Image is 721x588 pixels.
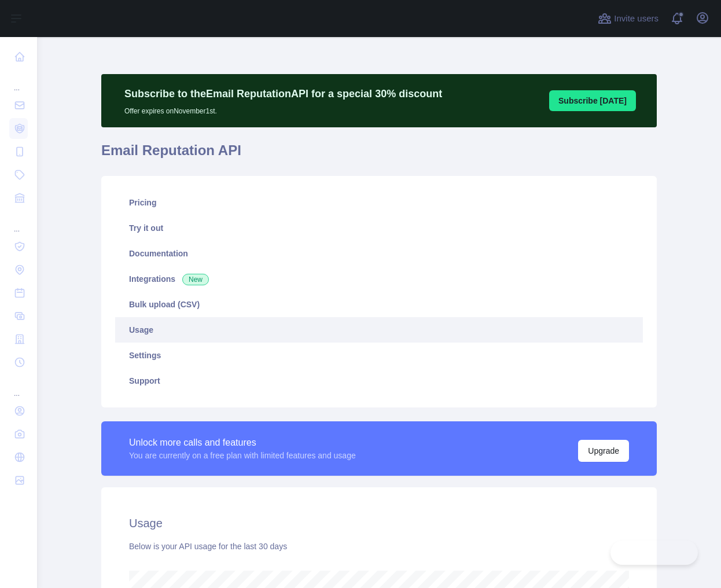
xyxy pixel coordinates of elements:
p: Offer expires on November 1st. [124,102,442,116]
iframe: Toggle Customer Support [610,541,698,565]
div: Unlock more calls and features [129,436,356,450]
a: Bulk upload (CSV) [115,292,643,317]
div: ... [9,375,28,398]
a: Documentation [115,241,643,266]
a: Try it out [115,215,643,241]
a: Support [115,368,643,394]
a: Usage [115,317,643,343]
h2: Usage [129,515,629,531]
div: ... [9,211,28,234]
h1: Email Reputation API [101,141,657,169]
button: Subscribe [DATE] [549,90,636,111]
p: Subscribe to the Email Reputation API for a special 30 % discount [124,86,442,102]
span: New [182,274,209,285]
div: ... [9,69,28,93]
div: You are currently on a free plan with limited features and usage [129,450,356,461]
span: Invite users [614,12,659,25]
button: Invite users [595,9,661,28]
button: Upgrade [578,440,629,462]
a: Pricing [115,190,643,215]
a: Settings [115,343,643,368]
div: Below is your API usage for the last 30 days [129,541,629,552]
a: Integrations New [115,266,643,292]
